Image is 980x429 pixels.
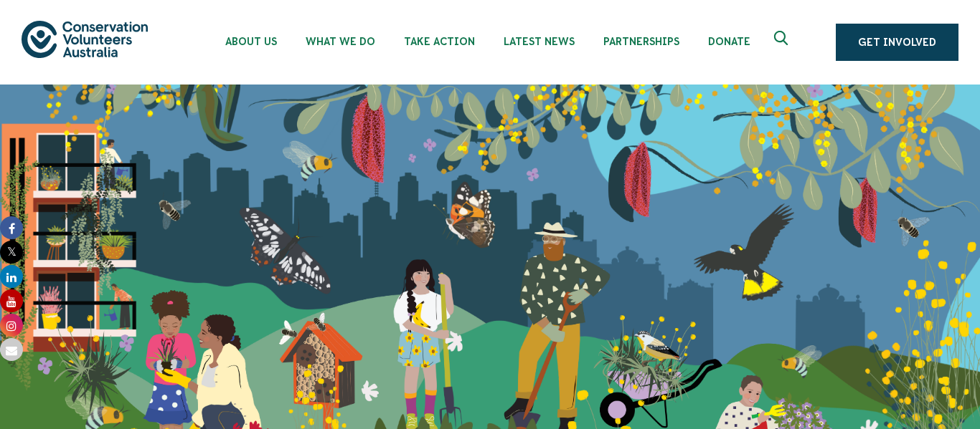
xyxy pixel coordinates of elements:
[225,36,277,47] span: About Us
[404,36,475,47] span: Take Action
[836,24,958,61] a: Get Involved
[774,31,792,54] span: Expand search box
[708,36,750,47] span: Donate
[765,25,800,59] button: Expand search box Close search box
[504,36,575,47] span: Latest News
[603,36,679,47] span: Partnerships
[306,36,375,47] span: What We Do
[22,21,148,57] img: logo.svg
